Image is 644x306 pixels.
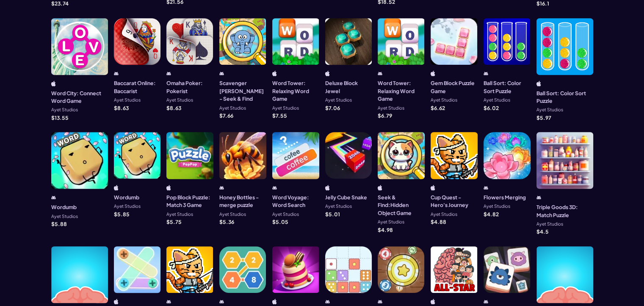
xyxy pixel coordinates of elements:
img: ios [114,299,119,304]
p: $ 5.01 [325,212,340,217]
p: $ 13.55 [51,115,69,120]
p: Ayet Studios [272,106,299,110]
p: Ayet Studios [166,98,193,102]
p: $ 5.88 [51,221,67,226]
p: $ 7.06 [325,105,340,110]
img: ios [431,185,435,190]
img: ios [166,185,171,190]
img: ios [325,185,330,190]
p: Ayet Studios [536,222,563,226]
img: android [219,185,224,190]
p: $ 5.36 [219,219,234,224]
p: Ayet Studios [484,98,510,102]
p: $ 23.74 [51,1,69,6]
p: Ayet Studios [114,98,141,102]
p: Ayet Studios [431,98,457,102]
p: $ 5.97 [536,115,551,120]
img: android [272,185,277,190]
h3: Word Tower: Relaxing Word Game [378,79,425,102]
h3: Baccarat Online: Baccarist [114,79,161,95]
p: Ayet Studios [219,212,246,217]
h3: Deluxe Block Jewel [325,79,372,95]
img: ios [51,81,56,86]
img: android [484,299,488,304]
p: Ayet Studios [325,98,352,102]
p: Ayet Studios [325,204,352,209]
h3: Flowers Merging [484,193,526,201]
h3: Ball Sort: Color Sort Puzzle [484,79,531,95]
p: $ 7.55 [272,113,287,118]
p: Ayet Studios [484,204,510,209]
img: ios [325,71,330,76]
p: $ 4.98 [378,227,393,232]
h3: Seek & Find:Hidden Object Game [378,193,425,217]
img: android [378,299,382,304]
h3: Ball Sort: Color Sort Puzzle [536,89,593,105]
h3: Gem Block Puzzle Game [431,79,478,95]
img: android [166,299,171,304]
p: Ayet Studios [51,214,78,219]
img: ios [272,299,277,304]
img: android [219,299,224,304]
p: $ 8.63 [114,105,129,110]
p: $ 8.63 [166,105,181,110]
img: android [378,71,382,76]
p: $ 4.82 [484,212,499,217]
img: ios [431,299,435,304]
h3: Scavenger [PERSON_NAME] - Seek & Find [219,79,266,102]
p: Ayet Studios [51,108,78,112]
p: Ayet Studios [378,106,404,110]
img: android [536,195,541,200]
h3: Word Voyage: Word Search [272,193,319,209]
img: ios [431,71,435,76]
p: $ 6.62 [431,105,445,110]
h3: Wordumb [114,193,139,201]
img: ios [272,71,277,76]
p: $ 6.79 [378,113,392,118]
img: android [219,71,224,76]
h3: Honey Bottles - merge puzzle [219,193,266,209]
p: $ 5.05 [272,219,288,224]
img: ios [536,81,541,86]
p: $ 4.88 [431,219,446,224]
p: Ayet Studios [431,212,457,217]
p: $ 5.85 [114,212,130,217]
img: ios [378,185,382,190]
p: $ 5.75 [166,219,182,224]
h3: Wordumb [51,203,77,211]
h3: Jelly Cube Snake [325,193,367,201]
img: android [484,71,488,76]
img: android [114,71,119,76]
img: ios [114,185,119,190]
p: Ayet Studios [378,220,404,224]
h3: Word Tower: Relaxing Word Game [272,79,319,102]
p: $ 6.02 [484,105,499,110]
p: Ayet Studios [272,212,299,217]
h3: Omaha Poker: Pokerist [166,79,213,95]
p: Ayet Studios [536,108,563,112]
img: android [51,195,56,200]
p: $ 16.1 [536,1,549,6]
h3: Triple Goods 3D: Match Puzzle [536,203,593,219]
p: Ayet Studios [166,212,193,217]
h3: Word City: Connect Word Game [51,89,108,105]
img: android [166,71,171,76]
p: $ 4.5 [536,229,549,234]
h3: Pop Block Puzzle: Match 3 Game [166,193,213,209]
img: android [484,185,488,190]
p: $ 7.66 [219,113,233,118]
p: Ayet Studios [114,204,141,209]
p: Ayet Studios [219,106,246,110]
h3: Cup Quest - Hero's Journey [431,193,478,209]
img: android [325,299,330,304]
